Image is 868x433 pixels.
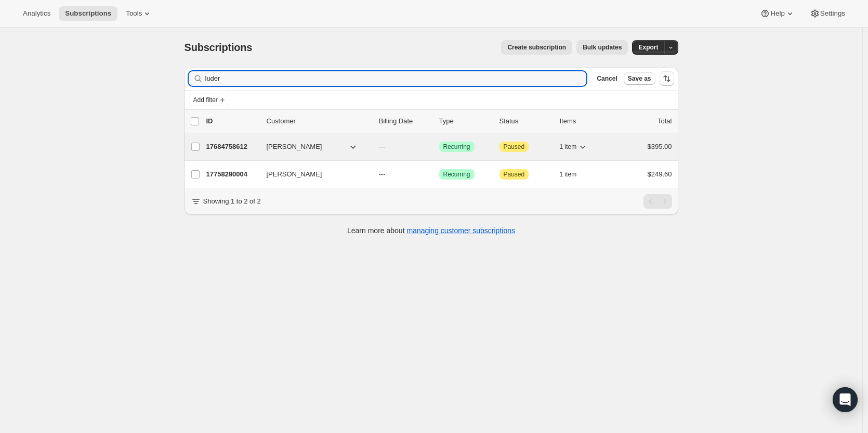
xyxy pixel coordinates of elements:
span: Paused [504,170,525,179]
div: Type [439,116,491,126]
span: Recurring [443,170,470,179]
p: Total [657,116,672,126]
span: [PERSON_NAME] [267,169,322,180]
p: Learn more about [347,225,515,236]
p: 17684758612 [206,142,258,152]
span: Paused [504,143,525,151]
span: Cancel [597,74,617,83]
p: 17758290004 [206,169,258,180]
button: Sort the results [660,71,674,86]
span: Export [638,43,658,52]
button: [PERSON_NAME] [260,166,364,183]
div: 17684758612[PERSON_NAME]---SuccessRecurringAttentionPaused1 item$395.00 [206,139,672,154]
button: Tools [120,6,159,21]
span: --- [379,143,386,150]
button: Add filter [189,94,230,106]
button: Save as [624,72,655,85]
span: Tools [126,9,142,18]
span: [PERSON_NAME] [267,142,322,152]
input: Filter subscribers [205,71,587,86]
button: 1 item [560,167,588,182]
p: ID [206,116,258,126]
p: Billing Date [379,116,431,126]
button: Analytics [17,6,57,21]
div: Items [560,116,612,126]
span: 1 item [560,143,577,151]
div: Open Intercom Messenger [833,387,858,412]
button: Bulk updates [576,40,628,55]
p: Status [499,116,551,126]
span: Add filter [193,96,218,104]
div: IDCustomerBilling DateTypeStatusItemsTotal [206,116,672,126]
a: managing customer subscriptions [406,226,515,235]
span: Bulk updates [583,43,622,52]
button: Help [754,6,801,21]
span: Settings [820,9,845,18]
span: Recurring [443,143,470,151]
nav: Pagination [643,194,672,209]
button: Settings [804,6,851,21]
button: Subscriptions [59,6,117,21]
button: Cancel [593,72,621,85]
span: $249.60 [648,170,672,178]
button: [PERSON_NAME] [260,138,364,155]
button: Create subscription [501,40,572,55]
p: Showing 1 to 2 of 2 [203,196,261,207]
span: --- [379,170,386,178]
p: Customer [267,116,371,126]
span: Subscriptions [185,42,253,53]
button: Export [632,40,664,55]
span: Save as [628,74,651,83]
span: Analytics [23,9,50,18]
span: 1 item [560,170,577,179]
div: 17758290004[PERSON_NAME]---SuccessRecurringAttentionPaused1 item$249.60 [206,167,672,182]
span: Subscriptions [65,9,111,18]
span: Help [770,9,784,18]
button: 1 item [560,139,588,154]
span: Create subscription [507,43,566,52]
span: $395.00 [648,143,672,150]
